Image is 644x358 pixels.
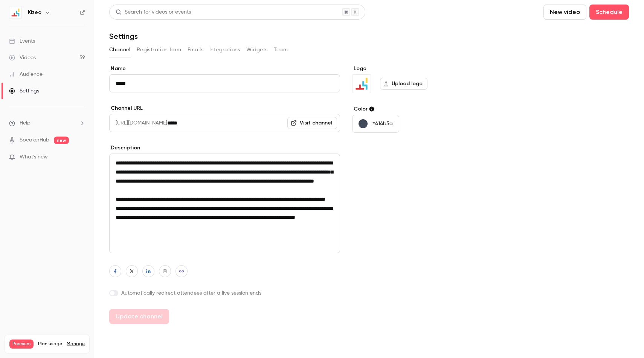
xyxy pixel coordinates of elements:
li: help-dropdown-opener [9,119,85,127]
div: Events [9,37,35,45]
button: Channel [109,44,131,56]
button: Integrations [209,44,240,56]
span: Help [20,119,31,127]
h1: Settings [109,32,138,41]
button: Team [274,44,288,56]
label: Upload logo [380,78,427,90]
a: SpeakerHub [20,136,49,144]
a: Manage [67,341,85,347]
button: Emails [188,44,203,56]
label: Description [109,144,340,152]
iframe: Noticeable Trigger [76,154,85,161]
span: Plan usage [38,341,62,347]
label: Channel URL [109,104,340,112]
button: Registration form [137,44,182,56]
h6: Kizeo [28,9,41,16]
label: Name [109,65,340,72]
p: #414b5a [372,120,393,128]
button: #414b5a [352,115,399,133]
label: Logo [352,65,468,72]
button: New video [543,5,586,20]
button: Widgets [246,44,268,56]
button: Schedule [589,5,629,20]
img: Kizeo [9,6,21,18]
div: Audience [9,71,43,78]
a: Visit channel [287,117,337,129]
label: Color [352,105,468,113]
label: Automatically redirect attendees after a live session ends [109,289,340,297]
span: What's new [20,153,48,161]
span: Premium [9,340,34,349]
div: Search for videos or events [116,8,191,16]
span: [URL][DOMAIN_NAME] [109,114,167,132]
span: new [54,137,69,144]
img: Kizeo [353,75,371,93]
div: Settings [9,87,39,95]
div: Videos [9,54,36,61]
